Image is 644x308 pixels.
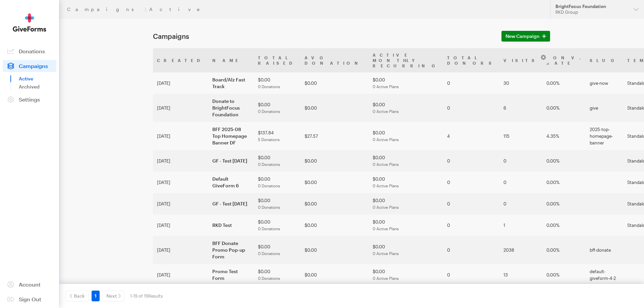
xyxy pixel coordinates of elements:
[208,264,254,286] td: Promo Test Form
[499,72,542,94] td: 30
[373,205,399,209] span: 0 Active Plans
[3,94,56,106] a: Settings
[499,122,542,150] td: 115
[301,264,369,286] td: $0.00
[19,75,56,83] a: Active
[254,122,301,150] td: $137.84
[258,251,280,256] span: 0 Donations
[254,72,301,94] td: $0.00
[373,162,399,167] span: 0 Active Plans
[13,13,46,32] img: GiveForms
[542,72,586,94] td: 0.00%
[301,48,369,72] th: Avg Donation
[369,264,443,286] td: $0.00
[254,150,301,172] td: $0.00
[254,48,301,72] th: Total Raised
[258,226,280,231] span: 0 Donations
[542,94,586,122] td: 0.00%
[208,214,254,236] td: RKD Test
[153,193,208,214] td: [DATE]
[499,94,542,122] td: 6
[153,72,208,94] td: [DATE]
[254,94,301,122] td: $0.00
[373,226,399,231] span: 0 Active Plans
[258,109,280,114] span: 0 Donations
[19,83,56,91] a: Archived
[254,193,301,214] td: $0.00
[443,150,499,172] td: 0
[369,94,443,122] td: $0.00
[373,183,399,188] span: 0 Active Plans
[254,214,301,236] td: $0.00
[369,122,443,150] td: $0.00
[3,279,56,291] a: Account
[301,94,369,122] td: $0.00
[258,276,280,281] span: 0 Donations
[208,122,254,150] td: BFF 2025-08 Top Homepage Banner DF
[443,214,499,236] td: 0
[555,4,628,9] div: BrightFocus Foundation
[542,172,586,193] td: 0.00%
[501,31,550,42] a: New Campaign
[443,236,499,264] td: 0
[254,236,301,264] td: $0.00
[19,63,48,69] span: Campaigns
[443,264,499,286] td: 0
[3,60,56,72] a: Campaigns
[586,264,623,286] td: default-giveform-4-2
[3,293,56,305] a: Sign Out
[208,150,254,172] td: GF - Test [DATE]
[369,236,443,264] td: $0.00
[208,72,254,94] td: Board/Alz Fast Track
[208,236,254,264] td: BFF Donate Promo Pop-up Form
[369,193,443,214] td: $0.00
[301,150,369,172] td: $0.00
[301,172,369,193] td: $0.00
[373,276,399,281] span: 0 Active Plans
[443,193,499,214] td: 0
[258,84,280,89] span: 0 Donations
[153,94,208,122] td: [DATE]
[586,48,623,72] th: Slug
[208,193,254,214] td: GF - Test [DATE]
[208,172,254,193] td: Default GiveForm 6
[443,48,499,72] th: Total Donors
[301,193,369,214] td: $0.00
[148,293,163,299] span: Results
[153,150,208,172] td: [DATE]
[208,48,254,72] th: Name
[443,94,499,122] td: 0
[586,122,623,150] td: 2025-top-homepage-banner
[19,48,45,54] span: Donations
[208,94,254,122] td: Donate to BrightFocus Foundation
[301,72,369,94] td: $0.00
[258,183,280,188] span: 0 Donations
[499,264,542,286] td: 13
[542,236,586,264] td: 0.00%
[373,84,399,89] span: 0 Active Plans
[373,251,399,256] span: 0 Active Plans
[499,214,542,236] td: 1
[369,214,443,236] td: $0.00
[254,264,301,286] td: $0.00
[153,264,208,286] td: [DATE]
[542,214,586,236] td: 0.00%
[499,150,542,172] td: 0
[258,137,280,142] span: 5 Donations
[153,32,493,40] h1: Campaigns
[505,32,540,40] span: New Campaign
[19,296,41,302] span: Sign Out
[258,162,280,167] span: 0 Donations
[542,48,586,72] th: Conv. Rate
[443,172,499,193] td: 0
[258,205,280,209] span: 0 Donations
[499,172,542,193] td: 0
[443,122,499,150] td: 4
[301,236,369,264] td: $0.00
[3,45,56,57] a: Donations
[542,150,586,172] td: 0.00%
[19,96,40,103] span: Settings
[301,122,369,150] td: $27.57
[130,291,163,301] div: 1-19 of 19
[555,9,628,15] div: RKD Group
